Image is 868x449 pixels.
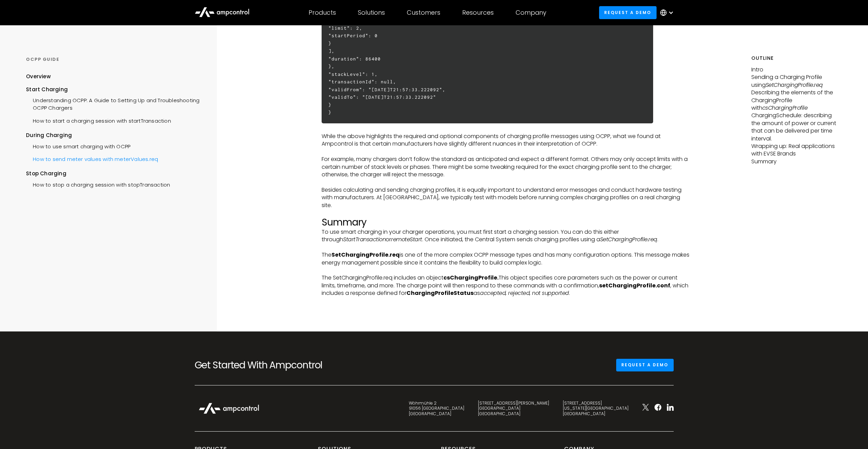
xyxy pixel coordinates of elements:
[26,73,51,85] a: Overview
[480,289,569,297] em: accepted, rejected, not supported
[462,9,494,16] div: Resources
[407,9,440,16] div: Customers
[195,399,263,418] img: Ampcontrol Logo
[322,244,690,251] p: ‍
[766,81,823,89] em: SetChargingProfile.req
[751,73,842,89] p: Sending a Charging Profile using
[322,209,690,217] p: ‍
[409,400,464,417] div: Wöhrmühle 2 91056 [GEOGRAPHIC_DATA] [GEOGRAPHIC_DATA]
[26,86,199,93] div: Start Charging
[26,93,199,114] a: Understanding OCPP: A Guide to Setting Up and Troubleshooting OCPP Chargers
[26,178,170,190] a: How to stop a charging session with stopTransaction
[751,66,842,73] p: Intro
[751,142,842,158] p: Wrapping up: Real applications with EVSE Brands
[599,282,670,289] strong: setChargingProfile.conf
[322,267,690,274] p: ‍
[322,125,690,133] p: ‍
[600,235,657,243] em: SetChargingProfile.req
[616,359,674,371] a: Request a demo
[26,73,51,80] div: Overview
[751,158,842,165] p: Summary
[322,178,690,186] p: ‍
[322,148,690,155] p: ‍
[322,155,690,178] p: For example, many chargers don’t follow the standard as anticipated and expect a different format...
[322,228,690,244] p: To use smart charging in your charger operations, you must first start a charging session. You ca...
[516,9,546,16] div: Company
[751,112,842,142] p: ChargingSchedule: describing the amount of power or current that can be delivered per time interval.
[358,9,385,16] div: Solutions
[309,9,336,16] div: Products
[26,114,171,126] a: How to start a charging session with startTransaction
[563,400,629,417] div: [STREET_ADDRESS] [US_STATE][GEOGRAPHIC_DATA] [GEOGRAPHIC_DATA]
[26,139,130,152] a: How to use smart charging with OCPP
[322,251,690,267] p: The is one of the more complex OCPP message types and has many configuration options. This messag...
[26,170,199,177] div: Stop Charging
[322,217,690,228] h2: Summary
[599,6,657,19] a: Request a demo
[343,235,386,243] em: StartTransaction
[322,274,690,297] p: The SetChargingProfile.req includes an object This object specifies core parameters such as the p...
[406,289,474,297] strong: ChargingProfileStatus
[478,400,549,417] div: [STREET_ADDRESS][PERSON_NAME] [GEOGRAPHIC_DATA] [GEOGRAPHIC_DATA]
[751,89,842,112] p: Describing the elements of the ChargingProfile with
[443,274,498,282] strong: csChargingProfile.
[751,55,842,62] h5: Outline
[26,152,158,165] a: How to send meter values with meterValues.req
[322,133,690,148] p: While the above highlights the required and optional components of charging profile messages usin...
[322,186,690,209] p: Besides calculating and sending charging profiles, it is equally important to understand error me...
[332,251,400,259] strong: SetChargingProfile.req
[762,104,808,112] em: csChargingProfile
[195,359,345,371] h2: Get Started With Ampcontrol
[26,132,199,139] div: During Charging
[391,235,422,243] em: remoteStart
[26,56,199,63] div: OCPP GUIDE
